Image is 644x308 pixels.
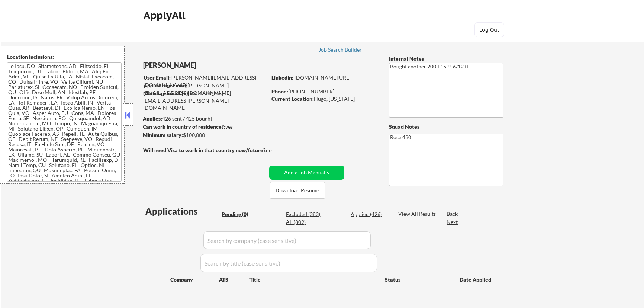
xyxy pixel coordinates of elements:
[319,47,362,54] a: Job Search Builder
[143,115,162,122] strong: Applies:
[200,254,377,272] input: Search by title (case sensitive)
[398,210,438,218] div: View All Results
[271,96,314,102] strong: Current Location:
[219,276,249,283] div: ATS
[143,132,183,138] strong: Minimum salary:
[460,276,492,283] div: Date Applied
[286,218,323,226] div: All (809)
[270,182,325,199] button: Download Resume
[144,74,267,89] div: [PERSON_NAME][EMAIL_ADDRESS][DOMAIN_NAME]
[143,123,264,131] div: yes
[7,53,122,61] div: Location Inclusions:
[447,210,458,218] div: Back
[271,74,293,81] strong: LinkedIn:
[144,82,267,96] div: [PERSON_NAME][EMAIL_ADDRESS][DOMAIN_NAME]
[144,74,171,81] strong: User Email:
[389,55,503,62] div: Internal Notes
[144,9,187,22] div: ApplyAll
[351,211,388,218] div: Applied (426)
[269,166,344,180] button: Add a Job Manually
[143,147,267,153] strong: Will need Visa to work in that country now/future?:
[170,276,219,283] div: Company
[143,131,267,139] div: $100,000
[144,82,187,89] strong: Application Email:
[474,22,504,37] button: Log Out
[271,88,377,95] div: [PHONE_NUMBER]
[249,276,378,283] div: Title
[143,61,296,70] div: [PERSON_NAME]
[271,95,377,103] div: Hugo, [US_STATE]
[143,123,225,130] strong: Can work in country of residence?:
[271,88,288,94] strong: Phone:
[143,90,182,96] strong: Mailslurp Email:
[385,273,449,286] div: Status
[286,211,323,218] div: Excluded (383)
[143,115,267,122] div: 426 sent / 425 bought
[319,47,362,52] div: Job Search Builder
[266,147,287,154] div: no
[203,231,371,249] input: Search by company (case sensitive)
[447,218,458,226] div: Next
[145,207,219,216] div: Applications
[222,211,259,218] div: Pending (0)
[143,90,267,112] div: [PERSON_NAME][EMAIL_ADDRESS][PERSON_NAME][DOMAIN_NAME]
[389,123,503,131] div: Squad Notes
[294,74,350,81] a: [DOMAIN_NAME][URL]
